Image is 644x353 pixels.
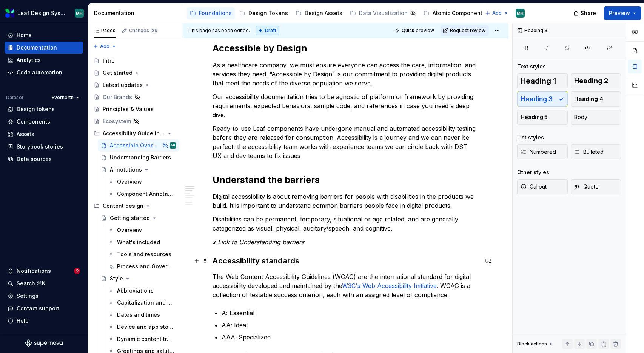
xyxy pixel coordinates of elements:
a: Design tokens [5,103,83,115]
a: Design Assets [293,7,345,19]
a: Assets [5,128,83,140]
span: Preview [609,9,630,17]
a: Principles & Values [91,103,179,115]
div: Get started [103,69,132,77]
div: Accessibility Guidelines [103,130,165,137]
button: Notifications2 [5,265,83,277]
div: Design tokens [17,105,55,113]
div: Documentation [94,9,179,17]
div: Atomic Components [433,9,485,17]
p: A: Essential [222,308,478,317]
button: Bulleted [571,144,621,159]
div: Page tree [187,6,481,21]
div: Content design [103,202,143,210]
a: Component Annotations [105,188,179,200]
button: Heading 5 [517,110,568,125]
span: Quick preview [402,28,434,34]
h2: Accessible by Design [213,42,478,54]
p: AA: Ideal [222,320,478,330]
div: Other styles [517,169,549,176]
div: List styles [517,134,544,141]
span: 2 [74,268,80,274]
a: Understanding Barriers [98,152,179,164]
div: What's included [117,238,160,246]
a: Device and app store language [105,321,179,333]
div: Dates and times [117,311,160,319]
div: Overview [117,178,142,186]
a: Analytics [5,54,83,66]
span: Heading 1 [521,77,556,85]
button: Contact support [5,302,83,314]
div: Design Assets [305,9,342,17]
a: Components [5,116,83,128]
a: Foundations [187,7,235,19]
span: Evernorth [52,94,74,101]
div: Content design [91,200,179,212]
button: Heading 1 [517,73,568,88]
div: Latest updates [103,81,143,89]
div: Capitalization and casing [117,299,174,307]
div: Our Brands [103,93,132,101]
div: Code automation [17,69,62,76]
div: Block actions [517,341,547,347]
div: Overview [117,226,142,234]
div: Storybook stories [17,143,63,150]
button: Leaf Design SystemMH [2,5,86,21]
a: Latest updates [91,79,179,91]
span: Body [574,113,587,121]
span: Callout [521,183,547,190]
button: Help [5,315,83,327]
a: Documentation [5,42,83,54]
div: Assets [17,130,34,138]
div: Data sources [17,155,52,163]
div: Accessibility Guidelines [91,127,179,139]
div: Foundations [199,9,232,17]
a: Annotations [98,164,179,176]
a: Get started [91,67,179,79]
button: Callout [517,179,568,194]
img: 6e787e26-f4c0-4230-8924-624fe4a2d214.png [5,9,14,18]
a: Overview [105,224,179,236]
div: Documentation [17,44,57,51]
a: Data Visualization [347,7,419,19]
div: Contact support [17,305,59,312]
a: Design Tokens [236,7,291,19]
a: Ecosystem [91,115,179,127]
div: Analytics [17,56,41,64]
p: Disabilities can be permanent, temporary, situational or age related, and are generally categoriz... [213,215,478,233]
a: Tools and resources [105,248,179,260]
p: Ready-to-use Leaf components have undergone manual and automated accessibility testing before the... [213,124,478,160]
div: Getting started [110,214,150,222]
a: Capitalization and casing [105,297,179,309]
button: Quick preview [392,25,438,36]
span: Bulleted [574,148,604,156]
span: Heading 2 [574,77,608,85]
em: » Link to Understanding barriers [213,238,304,246]
div: Leaf Design System [17,9,66,17]
a: Atomic Components [421,7,488,19]
a: Storybook stories [5,141,83,153]
a: Supernova Logo [25,339,63,347]
a: Overview [105,176,179,188]
div: Block actions [517,339,554,349]
div: Changes [129,28,158,34]
span: Numbered [521,148,556,156]
div: Process and Governance [117,263,174,270]
a: Process and Governance [105,260,179,272]
div: Home [17,31,32,39]
a: Settings [5,290,83,302]
div: Dynamic content treatment [117,335,174,343]
div: Annotations [110,166,142,173]
button: Request review [441,25,489,36]
div: Accessible Overview [110,142,160,149]
a: Data sources [5,153,83,165]
button: Body [571,110,621,125]
div: Abbreviations [117,287,154,294]
div: Search ⌘K [17,280,45,287]
h3: Accessibility standards [213,255,478,266]
button: Heading 2 [571,73,621,88]
div: Notifications [17,267,51,275]
div: Intro [103,57,115,65]
a: Intro [91,55,179,67]
a: Accessible OverviewMH [98,139,179,152]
